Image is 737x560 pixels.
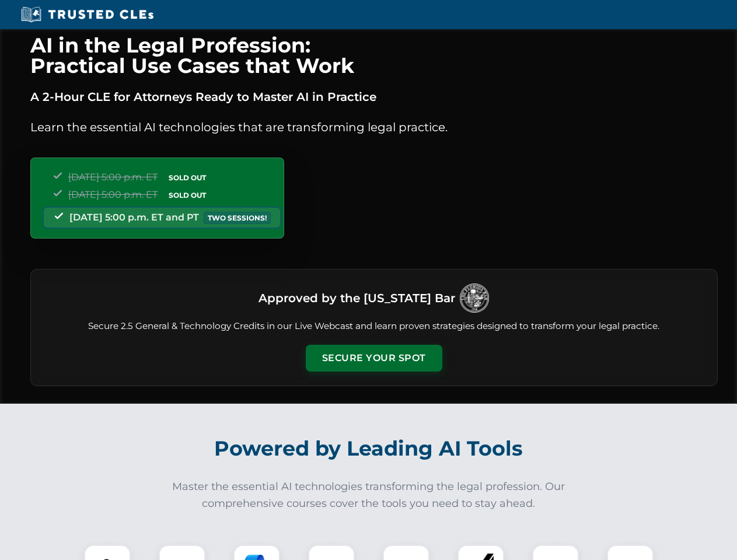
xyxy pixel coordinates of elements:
span: SOLD OUT [165,189,210,201]
p: Learn the essential AI technologies that are transforming legal practice. [30,118,718,136]
h1: AI in the Legal Profession: Practical Use Cases that Work [30,35,718,76]
img: Trusted CLEs [18,6,157,23]
h3: Approved by the [US_STATE] Bar [259,288,455,309]
span: [DATE] 5:00 p.m. ET [68,189,158,200]
img: Logo [460,283,489,313]
p: Master the essential AI technologies transforming the legal profession. Our comprehensive courses... [165,478,573,512]
span: SOLD OUT [165,171,210,184]
p: Secure 2.5 General & Technology Credits in our Live Webcast and learn proven strategies designed ... [45,320,703,333]
p: A 2-Hour CLE for Attorneys Ready to Master AI in Practice [30,87,718,106]
h2: Powered by Leading AI Tools [46,428,692,469]
span: [DATE] 5:00 p.m. ET [68,171,158,183]
button: Secure Your Spot [306,345,442,372]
